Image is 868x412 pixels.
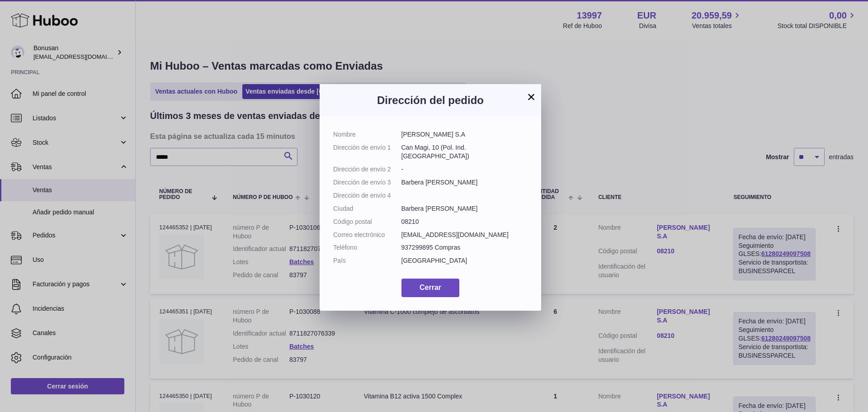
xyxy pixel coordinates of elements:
[401,165,528,174] dd: -
[401,218,528,226] dd: 08210
[333,93,528,108] h3: Dirección del pedido
[401,130,528,139] dd: [PERSON_NAME] S.A
[401,143,528,161] dd: Can Magi, 10 (Pol. Ind. [GEOGRAPHIC_DATA])
[333,256,401,265] dt: País
[333,178,401,187] dt: Dirección de envío 3
[401,204,528,213] dd: Barbera [PERSON_NAME]
[401,279,459,297] button: Cerrar
[401,256,528,265] dd: [GEOGRAPHIC_DATA]
[420,284,441,291] span: Cerrar
[333,243,401,252] dt: Teléfono
[333,231,401,239] dt: Correo electrónico
[333,130,401,139] dt: Nombre
[333,165,401,174] dt: Dirección de envío 2
[333,204,401,213] dt: Ciudad
[401,178,528,187] dd: Barbera [PERSON_NAME]
[401,231,528,239] dd: [EMAIL_ADDRESS][DOMAIN_NAME]
[333,218,401,226] dt: Código postal
[526,91,537,102] button: ×
[401,243,528,252] dd: 937299895 Compras
[333,191,401,200] dt: Dirección de envío 4
[333,143,401,161] dt: Dirección de envío 1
